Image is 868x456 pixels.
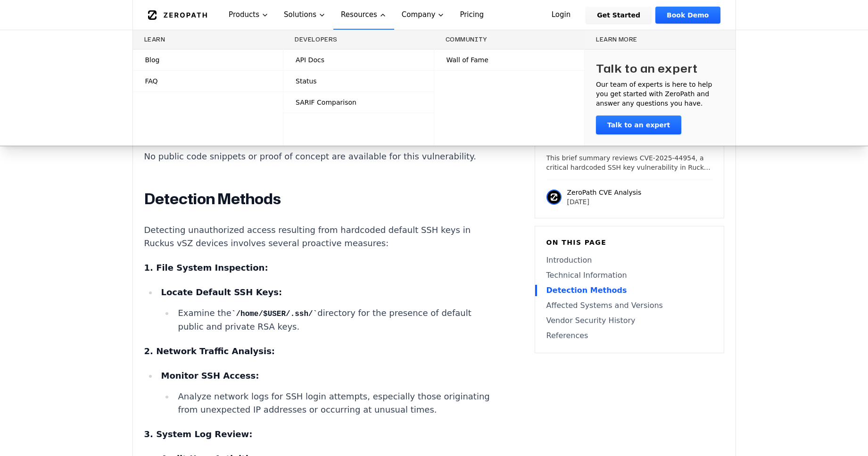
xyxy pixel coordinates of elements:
[596,61,698,76] h3: Talk to an expert
[296,76,317,86] span: Status
[296,55,324,65] span: API Docs
[144,346,275,356] strong: 2. Network Traffic Analysis:
[174,307,495,333] li: Examine the directory for the presence of default public and private RSA keys.
[546,72,712,148] h3: Ruckus SmartZone CVE-2025-44954: Hardcoded SSH Key Vulnerability – Brief Summary and Technical Re...
[546,330,712,341] a: References
[546,270,712,281] a: Technical Information
[174,390,495,416] li: Analyze network logs for SSH login attempts, especially those originating from unexpected IP addr...
[145,76,158,86] span: FAQ
[161,371,259,381] strong: Monitor SSH Access:
[283,71,434,91] a: Status
[596,36,724,43] h3: Learn more
[546,238,712,247] h6: On this page
[144,263,268,273] strong: 1. File System Inspection:
[655,7,720,24] a: Book Demo
[546,285,712,296] a: Detection Methods
[540,7,582,24] a: Login
[546,315,712,326] a: Vendor Security History
[231,310,317,318] code: /home/$USER/.ssh/
[586,7,652,24] a: Get Started
[144,190,495,208] h2: Detection Methods
[546,153,712,172] p: This brief summary reviews CVE-2025-44954, a critical hardcoded SSH key vulnerability in Ruckus S...
[283,50,434,70] a: API Docs
[546,255,712,266] a: Introduction
[133,71,283,91] a: FAQ
[596,80,724,108] p: Our team of experts is here to help you get started with ZeroPath and answer any questions you have.
[296,98,356,107] span: SARIF Comparison
[145,55,160,65] span: Blog
[567,188,642,197] p: ZeroPath CVE Analysis
[144,224,495,250] p: Detecting unauthorized access resulting from hardcoded default SSH keys in Ruckus vSZ devices inv...
[161,287,282,297] strong: Locate Default SSH Keys:
[546,190,562,205] img: ZeroPath CVE Analysis
[596,116,681,134] a: Talk to an expert
[283,92,434,113] a: SARIF Comparison
[446,36,573,43] h3: Community
[567,197,642,207] p: [DATE]
[446,55,488,65] span: Wall of Fame
[295,36,422,43] h3: Developers
[133,50,283,70] a: Blog
[144,429,253,439] strong: 3. System Log Review:
[144,36,272,43] h3: Learn
[144,150,495,163] p: No public code snippets or proof of concept are available for this vulnerability.
[434,50,585,70] a: Wall of Fame
[546,300,712,311] a: Affected Systems and Versions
